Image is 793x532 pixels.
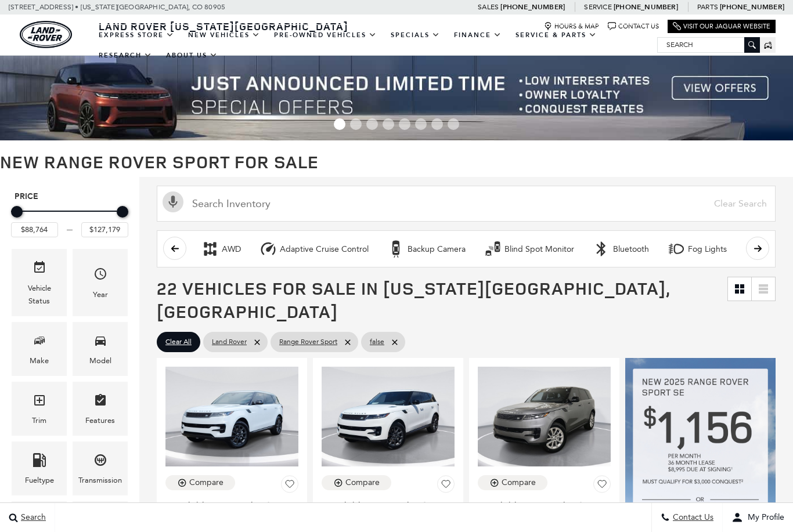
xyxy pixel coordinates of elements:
a: Land Rover [US_STATE][GEOGRAPHIC_DATA] [92,19,355,33]
div: Compare [189,477,224,488]
button: Compare Vehicle [322,475,391,490]
div: Features [85,414,115,427]
div: Price [11,202,128,237]
div: Vehicle Status [20,282,58,307]
a: About Us [159,45,225,66]
span: Search [18,513,46,523]
button: Save Vehicle [593,475,611,497]
a: Research [92,45,159,66]
div: Fog Lights [688,244,727,255]
button: Fog LightsFog Lights [661,237,733,261]
div: Blind Spot Monitor [484,240,502,258]
span: Vehicle is in stock and ready for immediate delivery. Due to demand, availability is subject to c... [419,499,430,512]
a: Hours & Map [544,22,599,31]
div: Fog Lights [668,240,685,258]
img: Land Rover [20,21,72,48]
input: Search Inventory [157,186,776,222]
input: Minimum [11,222,58,237]
button: Save Vehicle [437,475,455,497]
span: My Profile [743,513,784,523]
span: Year [93,264,107,288]
span: Land Rover [212,335,247,349]
img: 2025 LAND ROVER Range Rover Sport SE [478,367,611,466]
div: Compare [345,477,380,488]
svg: Click to toggle on voice search [163,191,183,212]
span: Go to slide 6 [415,118,427,130]
span: Go to slide 5 [399,118,410,130]
span: Go to slide 1 [334,118,345,130]
span: Vehicle is in stock and ready for immediate delivery. Due to demand, availability is subject to c... [263,499,273,512]
div: Trim [32,414,46,427]
span: Go to slide 4 [383,118,394,130]
span: Available at Retailer [481,499,575,512]
span: Vehicle [33,258,46,281]
button: Open user profile menu [723,503,793,532]
button: Adaptive Cruise ControlAdaptive Cruise Control [253,237,375,261]
div: Year [93,288,108,301]
div: Backup Camera [387,240,405,258]
button: Backup CameraBackup Camera [381,237,472,261]
a: New Vehicles [181,25,267,45]
a: [PHONE_NUMBER] [720,2,784,12]
span: Parts [697,3,718,11]
span: Range Rover Sport [279,335,337,349]
a: Visit Our Jaguar Website [673,22,770,31]
div: Compare [502,477,536,488]
input: Search [658,38,759,52]
a: Specials [384,25,447,45]
input: Maximum [81,222,128,237]
div: Model [89,354,111,367]
button: AWDAWD [195,237,247,261]
div: Transmission [78,474,122,487]
div: VehicleVehicle Status [12,249,67,316]
button: scroll left [163,237,186,260]
span: Fueltype [33,450,46,474]
div: YearYear [73,249,128,316]
span: Go to slide 7 [431,118,443,130]
a: land-rover [20,21,72,48]
span: Land Rover [US_STATE][GEOGRAPHIC_DATA] [99,19,348,33]
nav: Main Navigation [92,25,657,66]
span: Clear All [165,335,192,349]
span: Go to slide 3 [366,118,378,130]
span: Make [33,331,46,354]
div: Adaptive Cruise Control [280,244,369,255]
a: Service & Parts [509,25,604,45]
span: Features [93,390,107,414]
a: [STREET_ADDRESS] • [US_STATE][GEOGRAPHIC_DATA], CO 80905 [9,3,225,11]
a: Finance [447,25,509,45]
img: 2025 LAND ROVER Range Rover Sport SE [165,367,298,466]
span: Trim [33,390,46,414]
button: Compare Vehicle [478,475,547,490]
a: [PHONE_NUMBER] [614,2,678,12]
span: Model [93,331,107,354]
div: TrimTrim [12,382,67,436]
span: Go to slide 8 [448,118,459,130]
div: TransmissionTransmission [73,441,128,495]
span: Available at Retailer [325,499,419,512]
div: Maximum Price [117,206,128,218]
a: Pre-Owned Vehicles [267,25,384,45]
span: Transmission [93,450,107,474]
span: false [370,335,384,349]
span: Available at Retailer [168,499,263,512]
a: EXPRESS STORE [92,25,181,45]
img: 2025 LAND ROVER Range Rover Sport SE [322,367,455,466]
div: Minimum Price [11,206,23,218]
div: ModelModel [73,322,128,376]
div: FeaturesFeatures [73,382,128,436]
span: Contact Us [670,513,713,523]
div: MakeMake [12,322,67,376]
div: FueltypeFueltype [12,441,67,495]
div: Backup Camera [408,244,466,255]
div: Bluetooth [613,244,649,255]
button: Blind Spot MonitorBlind Spot Monitor [478,237,581,261]
button: Compare Vehicle [165,475,235,490]
button: BluetoothBluetooth [586,237,655,261]
div: Blind Spot Monitor [504,244,574,255]
div: Adaptive Cruise Control [259,240,277,258]
a: Contact Us [608,22,659,31]
a: [PHONE_NUMBER] [500,2,565,12]
span: Go to slide 2 [350,118,362,130]
h5: Price [15,191,125,202]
